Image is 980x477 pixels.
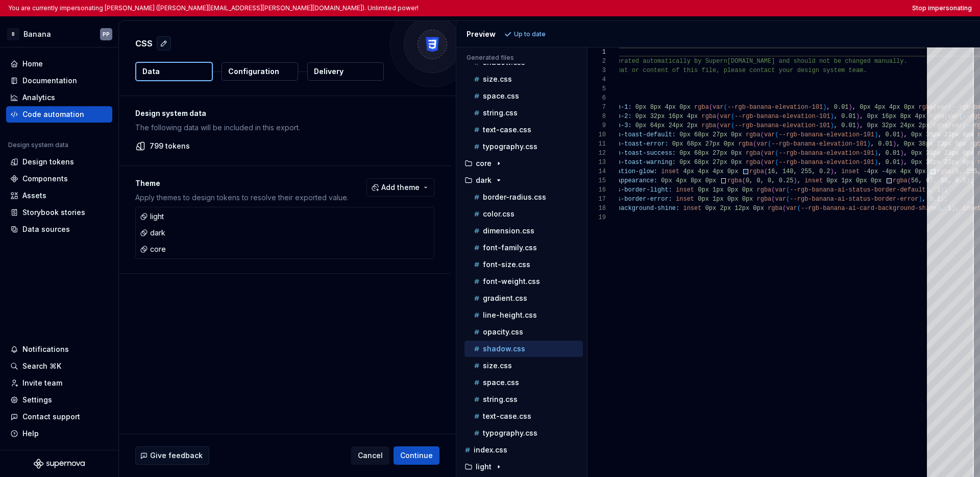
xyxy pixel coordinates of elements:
[514,30,546,38] p: Up to date
[734,113,830,120] span: --rgb-banana-elevation-101
[764,131,775,138] span: var
[915,168,926,175] span: 0px
[483,277,540,285] p: font-weight.css
[786,186,790,194] span: (
[881,122,896,129] span: 32px
[918,177,922,184] span: ,
[587,176,606,185] div: 15
[768,177,771,184] span: 0
[793,168,797,175] span: ,
[903,140,915,148] span: 0px
[483,260,530,269] p: font-size.css
[464,74,583,85] button: size.css
[8,141,68,149] div: Design system data
[464,394,583,405] button: string.css
[483,378,519,387] p: space.css
[474,446,507,454] p: index.css
[841,177,852,184] span: 1px
[723,104,727,111] span: (
[698,186,709,194] span: 0px
[804,177,823,184] span: inset
[911,131,922,138] span: 0px
[464,225,583,236] button: dimension.css
[878,131,881,138] span: ,
[867,140,870,148] span: )
[749,168,764,175] span: rgba
[870,177,881,184] span: 0px
[778,131,874,138] span: --rgb-banana-elevation-101
[834,168,837,175] span: ,
[720,122,731,129] span: var
[464,293,583,304] button: gradient.css
[900,131,903,138] span: )
[690,177,701,184] span: 8px
[464,326,583,338] button: opacity.css
[587,93,606,103] div: 6
[587,158,606,167] div: 13
[587,66,606,75] div: 3
[476,463,492,471] p: light
[694,104,709,111] span: rgba
[885,159,900,166] span: 0.01
[467,54,577,62] p: Generated files
[841,168,860,175] span: inset
[676,177,687,184] span: 4px
[366,178,434,197] button: Add theme
[635,113,646,120] span: 0px
[701,122,716,129] span: rgba
[2,23,116,45] button: BBananaPP
[135,446,209,465] button: Give feedback
[760,159,764,166] span: (
[587,57,606,66] div: 2
[756,186,771,194] span: rgba
[34,459,85,469] a: Supernova Logo
[819,168,830,175] span: 0.2
[587,149,606,158] div: 12
[903,131,907,138] span: ,
[6,187,112,204] a: Assets
[483,193,546,201] p: border-radius.css
[742,186,753,194] span: 0px
[483,362,512,370] p: size.css
[587,84,606,93] div: 5
[834,113,837,120] span: ,
[716,113,720,120] span: (
[683,168,694,175] span: 4px
[874,159,877,166] span: )
[587,103,606,112] div: 7
[713,186,724,194] span: 1px
[764,150,775,157] span: var
[483,244,537,252] p: font-family.css
[760,150,764,157] span: (
[855,177,867,184] span: 0px
[22,207,85,218] div: Storybook stories
[852,104,855,111] span: ,
[701,113,716,120] span: rgba
[903,150,907,157] span: ,
[6,56,112,72] a: Home
[775,186,786,194] span: var
[687,122,698,129] span: 2px
[915,113,926,120] span: 4px
[22,76,77,86] div: Documentation
[650,104,661,111] span: 8px
[900,113,911,120] span: 8px
[135,178,349,188] p: Theme
[900,159,903,166] span: )
[665,104,676,111] span: 4px
[881,168,896,175] span: -4px
[635,122,646,129] span: 0px
[661,168,679,175] span: inset
[826,104,830,111] span: ,
[900,122,915,129] span: 24px
[6,409,112,425] button: Contact support
[745,131,760,138] span: rgba
[860,122,863,129] span: ,
[464,343,583,354] button: shadow.css
[867,113,878,120] span: 0px
[7,28,19,40] div: B
[790,186,925,194] span: --rgb-banana-ai-status-border-default
[22,92,55,103] div: Analytics
[731,159,742,166] span: 0px
[708,104,712,111] span: (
